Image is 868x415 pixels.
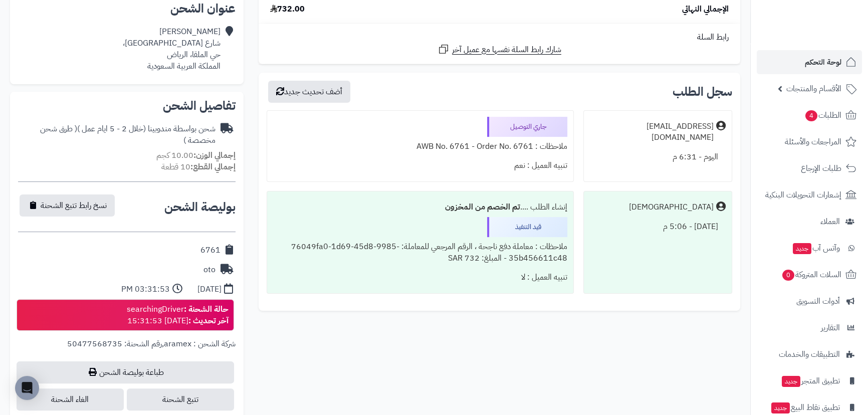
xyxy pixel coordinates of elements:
[821,321,840,335] span: التقارير
[18,3,236,15] h2: عنوان الشحن
[184,303,229,315] strong: حالة الشحنة :
[673,86,732,98] h3: سجل الطلب
[270,4,305,15] span: 732.00
[487,117,567,137] div: جاري التوصيل
[438,43,561,56] a: شارك رابط السلة نفسها مع عميل آخر
[273,137,567,156] div: ملاحظات : AWB No. 6761 - Order No. 6761
[805,110,818,121] span: 4
[765,188,841,202] span: إشعارات التحويلات البنكية
[757,50,862,74] a: لوحة التحكم
[757,316,862,340] a: التقارير
[801,161,841,175] span: طلبات الإرجاع
[757,183,862,207] a: إشعارات التحويلات البنكية
[203,264,215,276] div: oto
[273,237,567,268] div: ملاحظات : معاملة دفع ناجحة ، الرقم المرجعي للمعاملة: 76049fa0-1d69-45d8-9985-35b456611c48 - المبل...
[757,263,862,287] a: السلات المتروكة0
[771,402,790,413] span: جديد
[273,156,567,175] div: تنبيه العميل : نعم
[164,201,236,213] h2: بوليصة الشحن
[782,376,800,387] span: جديد
[193,149,236,161] strong: إجمالي الوزن:
[793,243,811,254] span: جديد
[781,374,840,388] span: تطبيق المتجر
[190,161,236,173] strong: إجمالي القطع:
[682,4,729,15] span: الإجمالي النهائي
[156,149,236,161] small: 10.00 كجم
[590,121,714,144] div: [EMAIL_ADDRESS][DOMAIN_NAME]
[273,197,567,217] div: إنشاء الطلب ....
[590,147,726,167] div: اليوم - 6:31 م
[757,342,862,366] a: التطبيقات والخدمات
[40,123,215,146] span: ( طرق شحن مخصصة )
[121,284,170,295] div: 03:31:53 PM
[67,338,162,350] span: رقم الشحنة: 50477568735
[779,347,840,361] span: التطبيقات والخدمات
[268,81,350,103] button: أضف تحديث جديد
[770,400,840,414] span: تطبيق نقاط البيع
[757,130,862,154] a: المراجعات والأسئلة
[757,103,862,127] a: الطلبات4
[41,199,107,212] span: نسخ رابط تتبع الشحنة
[785,135,841,149] span: المراجعات والأسئلة
[792,241,840,255] span: وآتس آب
[17,361,234,383] a: طباعة بوليصة الشحن
[263,32,736,43] div: رابط السلة
[757,236,862,260] a: وآتس آبجديد
[804,108,841,122] span: الطلبات
[18,100,236,112] h2: تفاصيل الشحن
[757,210,862,234] a: العملاء
[200,245,221,256] div: 6761
[127,388,234,410] a: تتبع الشحنة
[786,82,841,96] span: الأقسام والمنتجات
[164,338,236,350] span: شركة الشحن : aramex
[590,217,726,237] div: [DATE] - 5:06 م
[188,315,229,327] strong: آخر تحديث :
[757,369,862,393] a: تطبيق المتجرجديد
[452,44,561,56] span: شارك رابط السلة نفسها مع عميل آخر
[487,217,567,237] div: قيد التنفيذ
[629,201,714,213] div: [DEMOGRAPHIC_DATA]
[197,284,222,295] div: [DATE]
[20,194,115,217] button: نسخ رابط تتبع الشحنة
[757,289,862,313] a: أدوات التسويق
[757,156,862,180] a: طلبات الإرجاع
[445,201,520,213] b: تم الخصم من المخزون
[805,55,841,69] span: لوحة التحكم
[18,123,215,146] div: شحن بواسطة مندوبينا (خلال 2 - 5 ايام عمل )
[18,338,236,361] div: ,
[15,376,39,400] div: Open Intercom Messenger
[782,270,795,281] span: 0
[800,8,858,29] img: logo-2.png
[781,268,841,282] span: السلات المتروكة
[17,388,124,410] span: الغاء الشحنة
[273,268,567,287] div: تنبيه العميل : لا
[161,161,236,173] small: 10 قطعة
[820,215,840,229] span: العملاء
[127,304,229,327] div: searchingDriver [DATE] 15:31:53
[123,26,221,72] div: [PERSON_NAME] شارع [GEOGRAPHIC_DATA]، حي الملقا، الرياض المملكة العربية السعودية
[796,294,840,308] span: أدوات التسويق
